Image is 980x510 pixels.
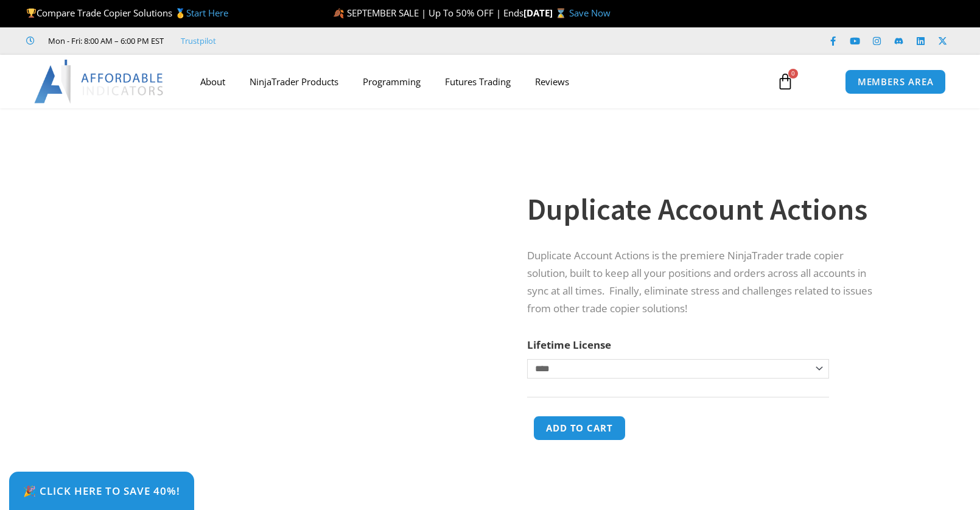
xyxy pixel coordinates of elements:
a: MEMBERS AREA [845,69,947,94]
h1: Duplicate Account Actions [527,188,883,231]
span: Compare Trade Copier Solutions 🥇 [26,7,228,19]
img: 🏆 [27,9,36,18]
span: 0 [788,69,798,79]
a: 🎉 Click Here to save 40%! [9,472,194,510]
a: Programming [351,68,433,96]
a: Futures Trading [433,68,523,96]
img: LogoAI | Affordable Indicators – NinjaTrader [34,60,165,103]
a: Save Now [569,7,611,19]
span: MEMBERS AREA [858,77,934,86]
a: Start Here [186,7,228,19]
a: NinjaTrader Products [237,68,351,96]
a: Reviews [523,68,581,96]
a: About [188,68,237,96]
button: Add to cart [533,416,626,441]
p: Duplicate Account Actions is the premiere NinjaTrader trade copier solution, built to keep all yo... [527,247,883,318]
a: Trustpilot [181,33,216,48]
span: 🎉 Click Here to save 40%! [23,486,180,496]
span: 🍂 SEPTEMBER SALE | Up To 50% OFF | Ends [333,7,523,19]
strong: [DATE] ⌛ [523,7,569,19]
label: Lifetime License [527,338,611,352]
a: 0 [758,64,812,99]
nav: Menu [188,68,763,96]
span: Mon - Fri: 8:00 AM – 6:00 PM EST [45,33,164,48]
